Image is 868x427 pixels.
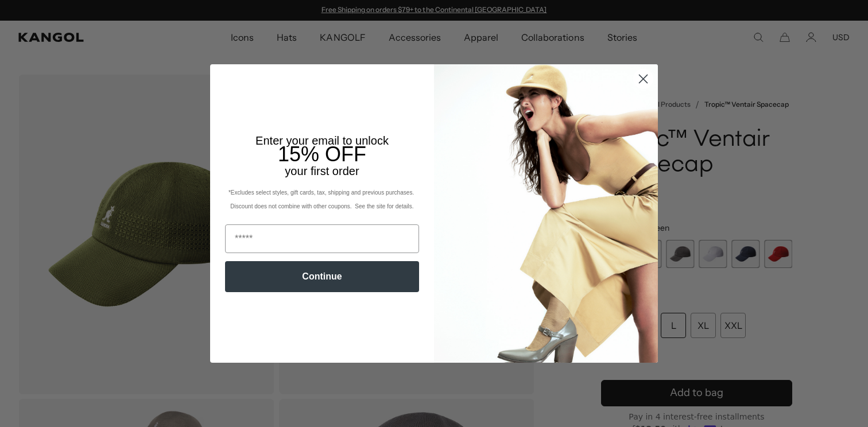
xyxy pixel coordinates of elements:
[434,64,658,363] img: 93be19ad-e773-4382-80b9-c9d740c9197f.jpeg
[633,69,653,89] button: Close dialog
[285,165,359,177] span: your first order
[228,189,416,209] span: *Excludes select styles, gift cards, tax, shipping and previous purchases. Discount does not comb...
[278,142,366,166] span: 15% OFF
[225,224,419,253] input: Email
[255,134,389,147] span: Enter your email to unlock
[225,261,419,292] button: Continue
